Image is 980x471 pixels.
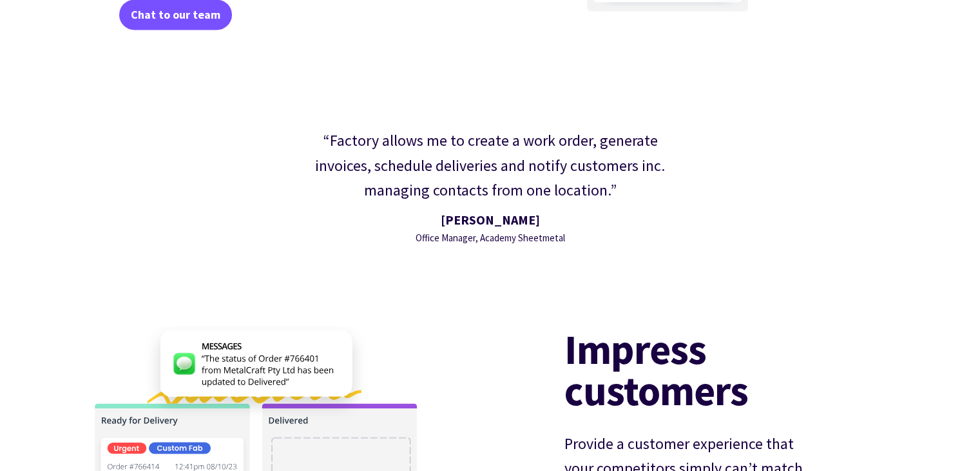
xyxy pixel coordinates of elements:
[416,230,565,245] div: Office Manager, Academy Sheetmetal
[760,332,980,471] iframe: Chat Widget
[441,211,540,227] strong: [PERSON_NAME]
[298,128,682,202] div: “Factory allows me to create a work order, generate invoices, schedule deliveries and notify cust...
[564,328,861,410] h2: Impress customers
